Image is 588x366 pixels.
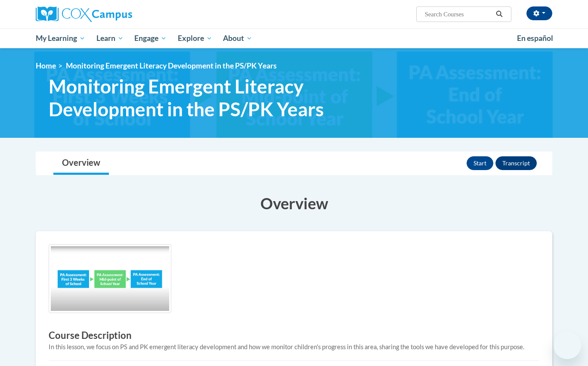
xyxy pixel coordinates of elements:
[36,6,199,22] a: Cox Campus
[36,6,132,22] img: Cox Campus
[96,33,124,43] span: Learn
[49,329,539,342] h3: Course Description
[495,156,537,170] button: Transcript
[49,75,346,121] span: Monitoring Emergent Literacy Development in the PS/PK Years
[178,33,212,43] span: Explore
[467,156,493,170] button: Start
[493,9,506,19] button: Search
[36,61,56,70] a: Home
[66,61,277,70] span: Monitoring Emergent Literacy Development in the PS/PK Years
[23,28,565,48] div: Main menu
[36,33,85,43] span: My Learning
[91,28,129,48] a: Learn
[53,152,109,175] a: Overview
[517,34,553,43] span: En español
[30,28,91,48] a: My Learning
[554,332,581,359] iframe: Button to launch messaging window
[223,33,252,43] span: About
[36,192,552,214] h3: Overview
[511,29,559,47] a: En español
[49,342,539,352] div: In this lesson, we focus on PS and PK emergent literacy development and how we monitor children's...
[218,28,258,48] a: About
[172,28,218,48] a: Explore
[129,28,172,48] a: Engage
[526,6,552,20] button: Account Settings
[134,33,167,43] span: Engage
[424,9,493,19] input: Search Courses
[49,244,171,313] img: Course logo image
